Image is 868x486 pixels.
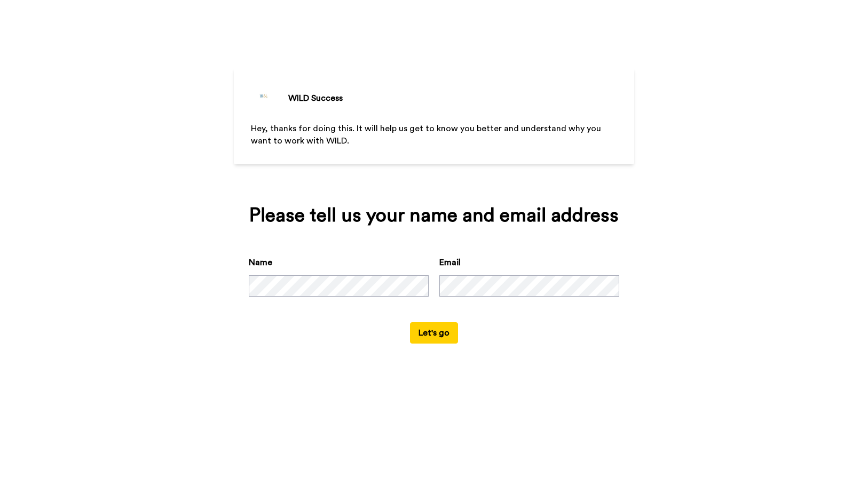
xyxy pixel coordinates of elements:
span: Hey, thanks for doing this. It will help us get to know you better and understand why you want to... [251,124,603,145]
label: Name [249,256,272,269]
button: Let's go [410,322,458,344]
label: Email [439,256,461,269]
div: Please tell us your name and email address [249,205,619,226]
div: WILD Success [288,92,343,105]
